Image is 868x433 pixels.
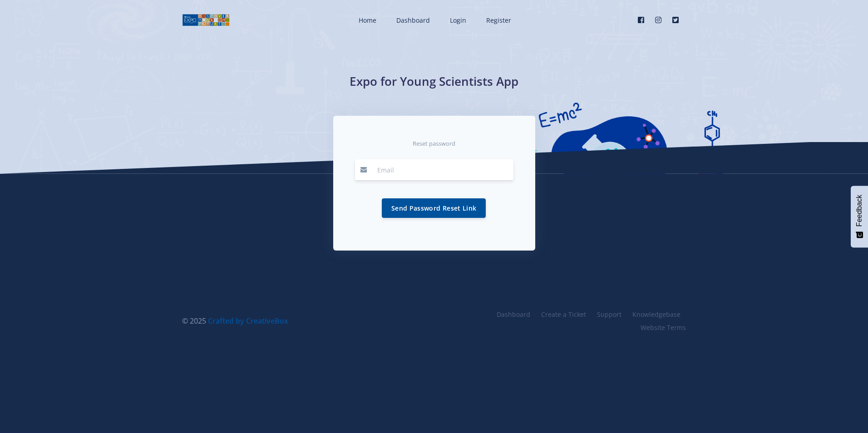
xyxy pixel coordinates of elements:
[592,308,627,321] a: Support
[387,8,437,32] a: Dashboard
[851,186,868,247] button: Feedback - Show survey
[477,8,518,32] a: Register
[372,159,513,180] input: Email
[855,195,863,226] span: Feedback
[441,8,473,32] a: Login
[268,73,600,90] h1: Expo for Young Scientists App
[208,316,288,326] a: Crafted by CreativeBox
[486,16,511,25] span: Register
[382,198,486,218] button: Send Password Reset Link
[359,16,376,25] span: Home
[350,8,384,32] a: Home
[627,308,686,321] a: Knowledgebase
[635,321,686,334] a: Website Terms
[450,16,466,25] span: Login
[396,16,430,25] span: Dashboard
[536,308,592,321] a: Create a Ticket
[182,13,230,27] img: logo01.png
[182,315,427,326] div: © 2025
[632,310,681,319] span: Knowledgebase
[491,308,536,321] a: Dashboard
[413,139,455,148] small: Reset password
